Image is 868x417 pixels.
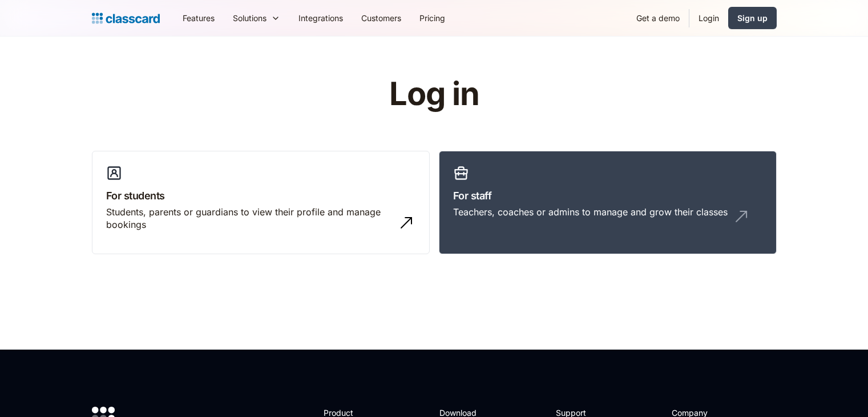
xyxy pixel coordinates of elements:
[689,5,728,31] a: Login
[253,77,615,112] h1: Log in
[92,10,160,26] a: home
[289,5,352,31] a: Integrations
[439,151,777,255] a: For staffTeachers, coaches or admins to manage and grow their classes
[173,5,224,31] a: Features
[728,7,777,29] a: Sign up
[92,151,430,255] a: For studentsStudents, parents or guardians to view their profile and manage bookings
[233,12,267,24] div: Solutions
[627,5,689,31] a: Get a demo
[453,188,762,203] h3: For staff
[410,5,454,31] a: Pricing
[352,5,410,31] a: Customers
[106,206,393,231] div: Students, parents or guardians to view their profile and manage bookings
[106,188,415,203] h3: For students
[737,12,768,24] div: Sign up
[224,5,289,31] div: Solutions
[453,206,728,218] div: Teachers, coaches or admins to manage and grow their classes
